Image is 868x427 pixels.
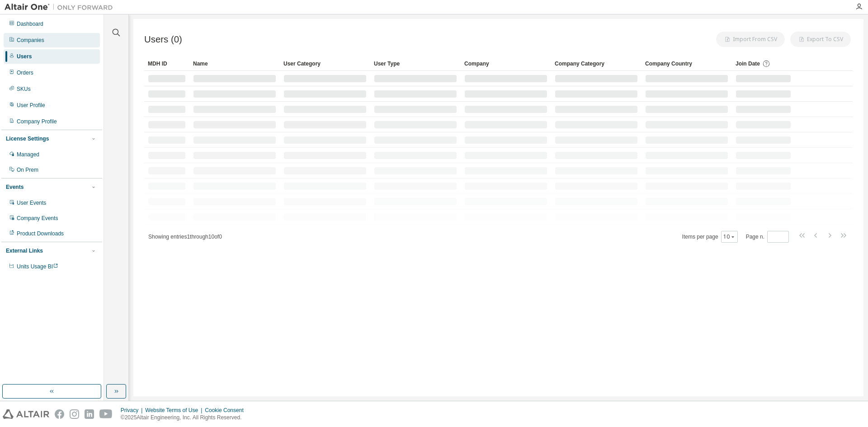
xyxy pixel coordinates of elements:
div: License Settings [6,135,49,142]
div: Company Category [555,56,638,71]
div: Name [193,56,276,71]
div: Product Downloads [17,230,64,237]
div: External Links [6,247,43,254]
div: User Type [374,56,457,71]
svg: Date when the user was first added or directly signed up. If the user was deleted and later re-ad... [762,60,770,68]
img: Altair One [5,3,118,12]
div: User Profile [17,102,45,109]
div: MDH ID [148,56,186,71]
div: Company [464,56,547,71]
div: Managed [17,151,39,158]
div: On Prem [17,166,38,174]
img: youtube.svg [99,409,113,419]
div: Dashboard [17,20,43,28]
div: Users [17,53,32,60]
button: Export To CSV [790,32,851,47]
img: altair_logo.svg [3,409,49,419]
button: Import From CSV [716,32,785,47]
div: Website Terms of Use [145,407,205,414]
span: Join Date [736,61,760,67]
p: © 2025 Altair Engineering, Inc. All Rights Reserved. [121,414,249,422]
div: Company Profile [17,118,57,125]
div: SKUs [17,85,31,93]
div: Company Events [17,215,58,222]
div: User Events [17,199,46,206]
img: linkedin.svg [85,409,94,419]
span: Items per page [682,231,738,243]
span: Page n. [746,231,789,243]
div: Orders [17,69,33,76]
div: Cookie Consent [205,407,249,414]
div: Company Country [645,56,728,71]
img: facebook.svg [55,409,64,419]
span: Units Usage BI [17,263,58,270]
span: Showing entries 1 through 10 of 0 [148,234,222,240]
div: Privacy [121,407,145,414]
button: 10 [723,233,736,240]
span: Users (0) [144,34,182,45]
div: User Category [283,56,367,71]
img: instagram.svg [70,409,79,419]
div: Events [6,183,24,191]
div: Companies [17,37,44,44]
